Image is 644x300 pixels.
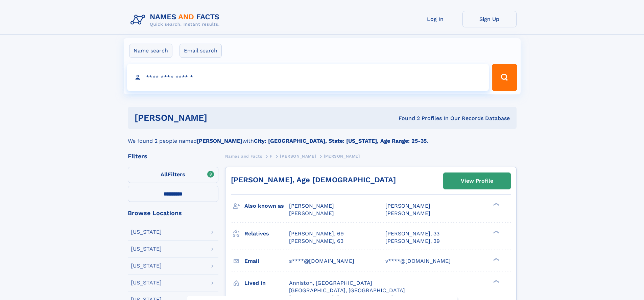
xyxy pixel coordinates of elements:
[128,210,218,216] div: Browse Locations
[244,228,289,239] h3: Relatives
[462,11,517,27] a: Sign Up
[385,203,430,209] span: [PERSON_NAME]
[444,173,510,189] a: View Profile
[289,210,334,216] span: [PERSON_NAME]
[127,64,489,91] input: search input
[244,255,289,267] h3: Email
[289,287,405,294] span: [GEOGRAPHIC_DATA], [GEOGRAPHIC_DATA]
[161,171,168,178] span: All
[280,152,316,160] a: [PERSON_NAME]
[492,257,500,261] div: ❯
[289,280,372,286] span: Anniston, [GEOGRAPHIC_DATA]
[131,280,162,285] div: [US_STATE]
[135,114,303,122] h1: [PERSON_NAME]
[408,11,462,27] a: Log In
[129,44,172,58] label: Name search
[303,115,510,122] div: Found 2 Profiles In Our Records Database
[128,167,218,183] label: Filters
[197,138,242,144] b: [PERSON_NAME]
[492,279,500,283] div: ❯
[385,210,430,216] span: [PERSON_NAME]
[128,129,517,145] div: We found 2 people named with .
[244,200,289,212] h3: Also known as
[244,277,289,289] h3: Lived in
[225,152,262,160] a: Names and Facts
[324,154,360,159] span: [PERSON_NAME]
[492,202,500,207] div: ❯
[128,153,218,159] div: Filters
[280,154,316,159] span: [PERSON_NAME]
[231,176,396,184] a: [PERSON_NAME], Age [DEMOGRAPHIC_DATA]
[254,138,427,144] b: City: [GEOGRAPHIC_DATA], State: [US_STATE], Age Range: 25-35
[131,263,162,269] div: [US_STATE]
[289,203,334,209] span: [PERSON_NAME]
[131,229,162,235] div: [US_STATE]
[289,237,343,245] a: [PERSON_NAME], 63
[461,173,493,189] div: View Profile
[128,11,225,29] img: Logo Names and Facts
[492,64,517,91] button: Search Button
[492,230,500,234] div: ❯
[180,44,222,58] label: Email search
[131,246,162,252] div: [US_STATE]
[270,154,272,159] span: F
[385,230,439,237] a: [PERSON_NAME], 33
[385,237,440,245] a: [PERSON_NAME], 39
[289,230,344,237] a: [PERSON_NAME], 69
[270,152,272,160] a: F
